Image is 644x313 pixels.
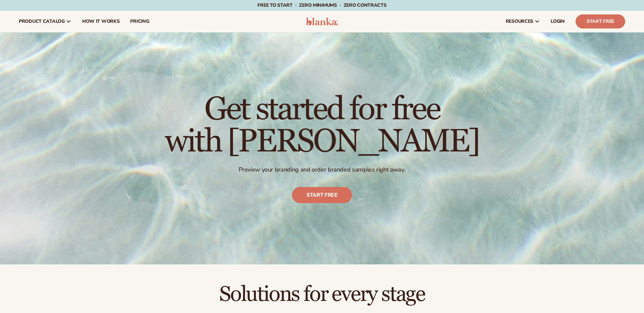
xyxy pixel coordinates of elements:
[551,19,565,24] span: LOGIN
[500,11,545,32] a: resources
[257,2,386,8] span: Free to start · ZERO minimums · ZERO contracts
[306,17,338,25] img: logo
[19,19,65,24] span: product catalog
[125,11,154,32] a: pricing
[130,19,149,24] span: pricing
[165,166,479,174] p: Preview your branding and order branded samples right away.
[506,19,533,24] span: resources
[77,11,125,32] a: How It Works
[13,11,77,32] a: product catalog
[576,14,625,28] a: Start Free
[165,93,479,158] h1: Get started for free with [PERSON_NAME]
[292,187,352,203] a: Start free
[19,283,625,306] h2: Solutions for every stage
[82,19,120,24] span: How It Works
[545,11,570,32] a: LOGIN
